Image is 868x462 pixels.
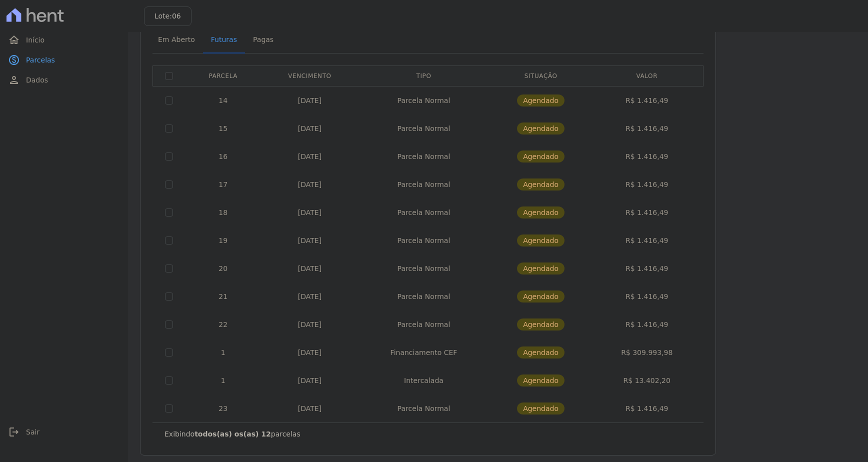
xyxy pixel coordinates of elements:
[592,394,701,422] td: R$ 1.416,49
[489,65,592,86] th: Situação
[185,170,261,198] td: 17
[517,346,564,358] span: Agendado
[185,65,261,86] th: Parcela
[185,86,261,114] td: 14
[517,374,564,386] span: Agendado
[154,11,181,21] h3: Lote:
[150,27,203,53] a: Em Aberto
[592,226,701,254] td: R$ 1.416,49
[8,54,20,66] i: paid
[358,65,489,86] th: Tipo
[358,114,489,142] td: Parcela Normal
[261,254,358,282] td: [DATE]
[247,29,279,49] span: Pagas
[185,338,261,366] td: 1
[261,310,358,338] td: [DATE]
[4,422,124,442] a: logoutSair
[358,226,489,254] td: Parcela Normal
[517,178,564,190] span: Agendado
[185,198,261,226] td: 18
[185,366,261,394] td: 1
[185,310,261,338] td: 22
[517,262,564,274] span: Agendado
[245,27,281,53] a: Pagas
[185,142,261,170] td: 16
[261,282,358,310] td: [DATE]
[517,94,564,106] span: Agendado
[517,206,564,218] span: Agendado
[261,114,358,142] td: [DATE]
[203,27,245,53] a: Futuras
[261,366,358,394] td: [DATE]
[592,114,701,142] td: R$ 1.416,49
[517,122,564,134] span: Agendado
[517,290,564,302] span: Agendado
[164,429,300,439] p: Exibindo parcelas
[261,198,358,226] td: [DATE]
[261,226,358,254] td: [DATE]
[8,34,20,46] i: home
[358,310,489,338] td: Parcela Normal
[592,338,701,366] td: R$ 309.993,98
[358,86,489,114] td: Parcela Normal
[358,198,489,226] td: Parcela Normal
[358,142,489,170] td: Parcela Normal
[261,394,358,422] td: [DATE]
[592,282,701,310] td: R$ 1.416,49
[194,430,271,438] b: todos(as) os(as) 12
[261,142,358,170] td: [DATE]
[26,427,39,437] span: Sair
[517,234,564,246] span: Agendado
[8,74,20,86] i: person
[517,402,564,414] span: Agendado
[592,254,701,282] td: R$ 1.416,49
[592,86,701,114] td: R$ 1.416,49
[592,198,701,226] td: R$ 1.416,49
[517,318,564,330] span: Agendado
[8,426,20,438] i: logout
[26,35,44,45] span: Início
[592,310,701,338] td: R$ 1.416,49
[358,170,489,198] td: Parcela Normal
[185,282,261,310] td: 21
[185,394,261,422] td: 23
[261,338,358,366] td: [DATE]
[517,150,564,162] span: Agendado
[358,394,489,422] td: Parcela Normal
[592,366,701,394] td: R$ 13.402,20
[261,170,358,198] td: [DATE]
[592,65,701,86] th: Valor
[26,75,48,85] span: Dados
[592,142,701,170] td: R$ 1.416,49
[261,86,358,114] td: [DATE]
[358,254,489,282] td: Parcela Normal
[172,12,181,20] span: 06
[358,338,489,366] td: Financiamento CEF
[358,282,489,310] td: Parcela Normal
[185,226,261,254] td: 19
[592,170,701,198] td: R$ 1.416,49
[152,29,201,49] span: Em Aberto
[261,65,358,86] th: Vencimento
[185,114,261,142] td: 15
[185,254,261,282] td: 20
[4,50,124,70] a: paidParcelas
[358,366,489,394] td: Intercalada
[4,70,124,90] a: personDados
[205,29,243,49] span: Futuras
[4,30,124,50] a: homeInício
[26,55,55,65] span: Parcelas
